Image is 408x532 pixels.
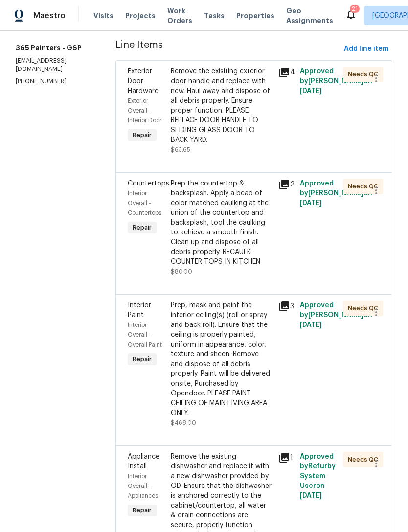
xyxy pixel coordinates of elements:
span: Exterior Door Hardware [128,68,159,94]
span: Repair [129,354,156,364]
span: Work Orders [167,6,192,25]
div: 1 [278,452,294,463]
span: [DATE] [300,492,322,499]
span: Repair [129,506,156,515]
span: Needs QC [348,182,382,191]
p: [EMAIL_ADDRESS][DOMAIN_NAME] [16,57,92,73]
div: 2 [278,179,294,190]
span: $80.00 [171,269,192,275]
span: [DATE] [300,200,322,207]
span: Needs QC [348,455,382,464]
span: Appliance Install [128,453,159,470]
span: Approved by Refurby System User on [300,453,336,499]
span: Interior Paint [128,302,151,319]
span: Needs QC [348,303,382,313]
span: Projects [125,11,156,21]
span: $63.65 [171,147,190,153]
span: Repair [129,223,156,232]
span: Exterior Overall - Interior Door [128,98,161,123]
span: Visits [93,11,113,21]
span: Interior Overall - Overall Paint [128,322,162,347]
div: Prep, mask and paint the interior ceiling(s) (roll or spray and back roll). Ensure that the ceili... [171,301,272,418]
span: Interior Overall - Countertops [128,190,161,216]
div: Remove the exisiting exterior door handle and replace with new. Haul away and dispose of all debr... [171,67,272,145]
div: 3 [278,301,294,312]
span: [DATE] [300,88,322,94]
div: 21 [352,4,358,14]
span: Interior Overall - Appliances [128,473,158,499]
span: Needs QC [348,69,382,79]
button: Add line item [340,40,392,58]
span: Repair [129,130,156,140]
p: [PHONE_NUMBER] [16,77,92,86]
span: Maestro [33,11,66,21]
span: Properties [236,11,274,21]
div: Prep the countertop & backsplash. Apply a bead of color matched caulking at the union of the coun... [171,179,272,267]
span: $468.00 [171,420,196,426]
span: Geo Assignments [286,6,333,25]
span: Tasks [204,12,225,19]
span: Line Items [115,40,340,58]
span: Add line item [344,43,388,55]
span: [DATE] [300,322,322,328]
span: Countertops [128,180,169,187]
span: Approved by [PERSON_NAME] on [300,68,372,94]
span: Approved by [PERSON_NAME] on [300,180,372,207]
div: 4 [278,67,294,78]
h5: 365 Painters - GSP [16,43,92,53]
span: Approved by [PERSON_NAME] on [300,302,372,328]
